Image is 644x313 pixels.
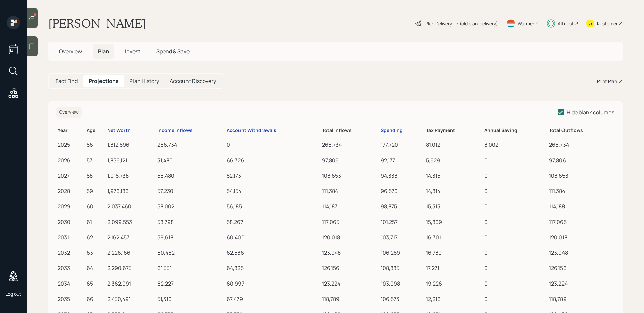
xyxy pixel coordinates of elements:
[58,218,84,226] div: 2030
[381,172,423,180] div: 94,338
[484,249,546,257] div: 0
[518,20,534,27] div: Warmer
[157,279,224,288] div: 62,227
[227,249,320,257] div: 62,586
[129,78,159,84] h5: Plan History
[89,78,119,84] h5: Projections
[381,187,423,195] div: 96,570
[549,172,613,180] div: 108,653
[58,156,84,164] div: 2026
[381,141,423,149] div: 177,720
[227,279,320,288] div: 60,997
[549,249,613,257] div: 123,048
[157,233,224,241] div: 59,618
[484,202,546,210] div: 0
[5,291,21,297] div: Log out
[107,264,155,272] div: 2,290,673
[58,279,84,288] div: 2034
[426,202,481,210] div: 15,313
[484,128,546,133] h6: Annual Saving
[59,109,79,115] span: Overview
[157,264,224,272] div: 61,331
[107,295,155,303] div: 2,430,491
[381,128,403,133] div: Spending
[87,172,105,180] div: 58
[157,187,224,195] div: 57,230
[58,141,84,149] div: 2025
[58,172,84,180] div: 2027
[56,78,78,84] h5: Fact Find
[58,128,84,133] h6: Year
[381,156,423,164] div: 92,177
[381,233,423,241] div: 103,717
[558,109,614,116] label: Hide blank columns
[426,187,481,195] div: 14,814
[549,295,613,303] div: 118,789
[87,128,105,133] h6: Age
[58,295,84,303] div: 2035
[558,20,574,27] div: Altruist
[59,48,82,55] span: Overview
[107,187,155,195] div: 1,976,186
[322,141,378,149] div: 266,734
[549,156,613,164] div: 97,806
[87,156,105,164] div: 57
[426,233,481,241] div: 16,301
[227,264,320,272] div: 64,825
[455,20,498,27] div: • (old plan-delivery)
[157,249,224,257] div: 60,462
[107,156,155,164] div: 1,856,121
[484,264,546,272] div: 0
[58,233,84,241] div: 2031
[484,233,546,241] div: 0
[107,202,155,210] div: 2,037,460
[157,218,224,226] div: 58,798
[381,279,423,288] div: 103,998
[426,141,481,149] div: 81,012
[322,187,378,195] div: 111,384
[426,249,481,257] div: 16,789
[227,295,320,303] div: 67,479
[227,202,320,210] div: 56,185
[170,78,216,84] h5: Account Discovery
[549,264,613,272] div: 126,156
[157,128,193,133] div: Income Inflows
[107,249,155,257] div: 2,226,166
[157,202,224,210] div: 58,002
[87,202,105,210] div: 60
[107,141,155,149] div: 1,812,596
[549,141,613,149] div: 266,734
[549,279,613,288] div: 123,224
[227,218,320,226] div: 58,267
[549,128,613,133] h6: Total Outflows
[107,172,155,180] div: 1,915,738
[322,128,378,133] h6: Total Inflows
[381,202,423,210] div: 98,875
[87,264,105,272] div: 64
[58,202,84,210] div: 2029
[484,279,546,288] div: 0
[484,172,546,180] div: 0
[322,279,378,288] div: 123,224
[426,156,481,164] div: 5,629
[549,218,613,226] div: 117,065
[549,233,613,241] div: 120,018
[322,202,378,210] div: 114,187
[58,264,84,272] div: 2033
[425,20,452,27] div: Plan Delivery
[87,141,105,149] div: 56
[227,172,320,180] div: 52,173
[48,16,146,31] h1: [PERSON_NAME]
[381,218,423,226] div: 101,257
[157,156,224,164] div: 31,480
[87,187,105,195] div: 59
[597,20,618,27] div: Kustomer
[322,233,378,241] div: 120,018
[322,156,378,164] div: 97,806
[157,295,224,303] div: 51,310
[87,249,105,257] div: 63
[549,187,613,195] div: 111,384
[381,264,423,272] div: 108,885
[381,295,423,303] div: 106,573
[426,218,481,226] div: 15,809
